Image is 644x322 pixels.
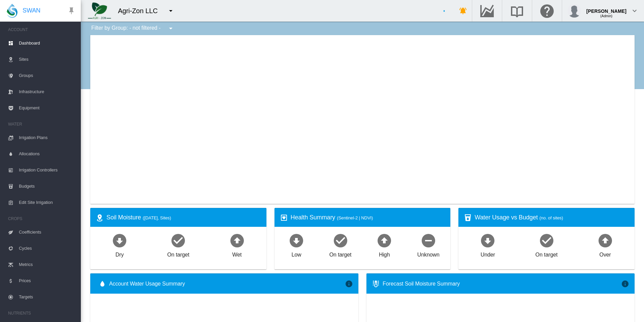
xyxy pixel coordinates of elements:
md-icon: icon-arrow-down-bold-circle [480,232,496,248]
span: Coefficients [19,224,75,240]
md-icon: icon-arrow-up-bold-circle [597,232,613,248]
span: ([DATE], Sites) [143,215,171,220]
md-icon: icon-thermometer-lines [372,280,380,288]
md-icon: icon-chevron-down [631,7,639,15]
md-icon: icon-checkbox-marked-circle [539,232,555,248]
div: On target [167,248,189,259]
span: Account Water Usage Summary [109,280,345,288]
span: Equipment [19,100,75,116]
span: Irrigation Controllers [19,162,75,178]
button: icon-menu-down [164,22,178,35]
md-icon: icon-cup-water [464,214,472,222]
md-icon: icon-heart-box-outline [280,214,288,222]
md-icon: Go to the Data Hub [479,7,495,15]
md-icon: icon-bell-ring [459,7,467,15]
button: icon-bell-ring [456,4,470,18]
span: Edit Site Irrigation [19,194,75,211]
span: NUTRIENTS [8,308,75,319]
img: 7FicoSLW9yRjj7F2+0uvjPufP+ga39vogPu+G1+wvBtcm3fNv859aGr42DJ5pXiEAAAAAAAAAAAAAAAAAAAAAAAAAAAAAAAAA... [88,2,111,19]
span: CROPS [8,213,75,224]
span: WATER [8,119,75,130]
div: Low [291,248,301,259]
span: (no. of sites) [540,215,563,220]
div: Under [481,248,495,259]
span: Targets [19,289,75,305]
span: Groups [19,68,75,84]
div: On target [536,248,558,259]
md-icon: icon-information [621,280,629,288]
md-icon: icon-menu-down [167,24,175,32]
span: (Admin) [600,14,612,18]
div: On target [329,248,352,259]
img: profile.jpg [568,4,581,18]
div: Forecast Soil Moisture Summary [383,280,621,288]
md-icon: icon-arrow-up-bold-circle [229,232,245,248]
md-icon: icon-checkbox-marked-circle [170,232,186,248]
span: Dashboard [19,35,75,51]
div: [PERSON_NAME] [586,5,626,12]
md-icon: icon-water [98,280,106,288]
span: SWAN [23,6,40,15]
div: Soil Moisture [106,213,261,222]
span: Infrastructure [19,84,75,100]
div: Dry [116,248,124,259]
div: High [379,248,390,259]
md-icon: icon-minus-circle [420,232,437,248]
div: Agri-Zon LLC [118,6,164,16]
span: Allocations [19,146,75,162]
span: (Sentinel-2 | NDVI) [337,215,373,220]
div: Health Summary [291,213,445,222]
md-icon: icon-pin [67,7,75,15]
md-icon: icon-menu-down [167,7,175,15]
span: Sites [19,51,75,68]
span: Metrics [19,257,75,273]
div: Water Usage vs Budget [475,213,629,222]
md-icon: icon-information [345,280,353,288]
div: Filter by Group: - not filtered - [86,22,180,35]
div: Unknown [417,248,440,259]
md-icon: icon-arrow-up-bold-circle [376,232,392,248]
span: Irrigation Plans [19,130,75,146]
md-icon: icon-arrow-down-bold-circle [111,232,128,248]
span: Prices [19,273,75,289]
md-icon: icon-map-marker-radius [96,214,104,222]
img: SWAN-Landscape-Logo-Colour-drop.png [7,4,18,18]
span: ACCOUNT [8,24,75,35]
md-icon: icon-checkbox-marked-circle [332,232,349,248]
md-icon: Search the knowledge base [509,7,525,15]
md-icon: Click here for help [539,7,555,15]
md-icon: icon-arrow-down-bold-circle [288,232,304,248]
div: Over [600,248,611,259]
button: icon-menu-down [164,4,178,18]
span: Budgets [19,178,75,194]
span: Cycles [19,240,75,257]
div: Wet [232,248,242,259]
